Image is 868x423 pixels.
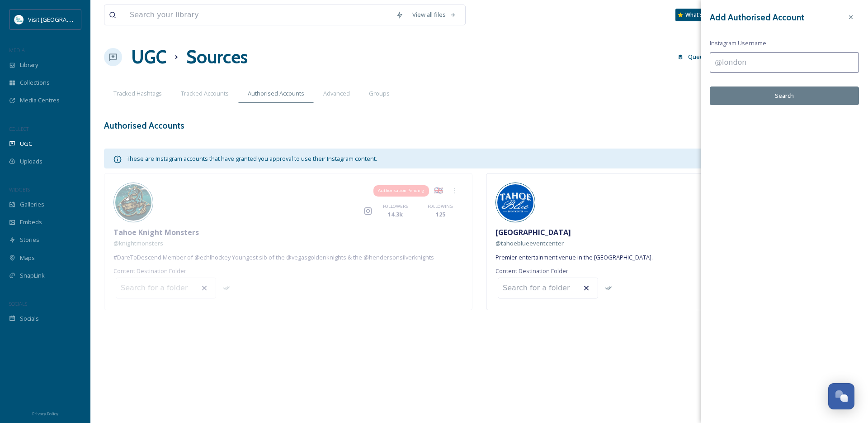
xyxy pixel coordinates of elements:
[495,239,564,247] span: @ tahoeblueeventcenter
[388,210,403,219] span: 14.3k
[131,43,166,71] a: UGC
[20,254,35,262] span: Maps
[186,43,248,71] h1: Sources
[20,139,32,148] span: UGC
[20,236,39,244] span: Stories
[383,203,408,210] span: FOLLOWERS
[113,89,162,98] span: Tracked Hashtags
[104,119,184,132] h3: Authorised Accounts
[20,200,44,209] span: Galleries
[9,300,27,307] span: SOCIALS
[369,89,390,98] span: Groups
[428,203,453,210] span: FOLLOWING
[9,186,30,193] span: WIDGETS
[113,267,186,275] span: Content Destination Folder
[9,125,28,132] span: COLLECT
[323,89,350,98] span: Advanced
[497,184,533,221] img: 397550868_889935499199151_6731245638077303807_n.jpg
[673,48,720,66] a: Queued
[116,278,216,298] input: Search for a folder
[248,89,304,98] span: Authorised Accounts
[32,411,58,417] span: Privacy Policy
[436,210,445,219] span: 125
[181,89,229,98] span: Tracked Accounts
[32,408,58,418] a: Privacy Policy
[9,47,25,53] span: MEDIA
[20,96,60,105] span: Media Centres
[28,15,98,24] span: Visit [GEOGRAPHIC_DATA]
[710,87,859,105] button: Search
[710,39,766,48] span: Instagram Username
[125,5,392,25] input: Search your library
[115,184,151,221] img: 476929926_1164853105287379_1991366256469136993_n.jpg
[113,239,163,247] span: @ knightmonsters
[430,183,447,199] div: 🇬🇧
[498,278,598,298] input: Search for a folder
[495,253,653,262] span: Premier entertainment venue in the [GEOGRAPHIC_DATA].
[710,52,859,73] input: @london
[495,267,568,275] span: Content Destination Folder
[408,6,461,24] a: View all files
[710,11,804,24] h3: Add Authorised Account
[495,227,571,238] span: [GEOGRAPHIC_DATA]
[378,187,425,194] span: Authorisation Pending
[127,154,377,163] span: These are Instagram accounts that have granted you approval to use their Instagram content.
[20,314,39,323] span: Socials
[495,238,564,249] a: @tahoeblueeventcenter
[20,61,38,69] span: Library
[828,383,854,409] button: Open Chat
[20,271,45,280] span: SnapLink
[673,48,715,66] button: Queued
[14,15,24,24] img: download.jpeg
[20,218,42,226] span: Embeds
[113,253,434,262] span: #DareToDescend Member of @echlhockey Youngest sib of the @vegasgoldenknights & the @hendersonsilv...
[113,227,199,238] span: Tahoe Knight Monsters
[20,78,50,87] span: Collections
[113,238,163,249] a: @knightmonsters
[675,9,721,21] a: What's New
[20,157,42,166] span: Uploads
